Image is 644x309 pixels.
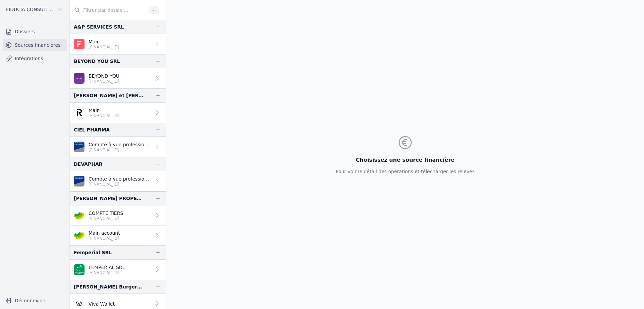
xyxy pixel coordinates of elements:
[89,182,151,187] p: [FINANCIAL_ID]
[74,160,103,168] div: DEVAPHAR
[74,230,85,241] img: crelan.png
[74,283,145,291] div: [PERSON_NAME] Burgers BV
[74,73,85,84] img: BEOBANK_CTBKBEBX.png
[74,91,145,100] div: [PERSON_NAME] et [PERSON_NAME]
[74,23,124,31] div: A&P SERVICES SRL
[89,107,119,114] p: Main
[70,226,166,245] a: Main account [FINANCIAL_ID]
[70,137,166,157] a: Compte à vue professionnel [FINANCIAL_ID]
[74,194,145,202] div: [PERSON_NAME] PROPERTIES SRL
[3,4,67,15] button: FIDUCIA CONSULTING SRL
[89,147,151,153] p: [FINANCIAL_ID]
[89,44,119,50] p: [FINANCIAL_ID]
[89,270,125,275] p: [FINANCIAL_ID]
[89,210,123,217] p: COMPTE TIERS
[74,57,120,65] div: BEYOND YOU SRL
[74,126,110,134] div: CIEL PHARMA
[70,103,166,123] a: Main [FINANCIAL_ID]
[89,236,120,241] p: [FINANCIAL_ID]
[89,141,151,148] p: Compte à vue professionnel
[74,107,85,118] img: revolut.png
[89,216,123,221] p: [FINANCIAL_ID]
[3,39,67,51] a: Sources financières
[6,6,54,13] span: FIDUCIA CONSULTING SRL
[70,4,146,16] input: Filtrer par dossier...
[70,260,166,280] a: FEMPERIAL SRL [FINANCIAL_ID]
[74,248,112,257] div: Femperial SRL
[70,205,166,226] a: COMPTE TIERS [FINANCIAL_ID]
[336,156,475,164] h3: Choisissez une source financière
[74,264,85,275] img: BNP_BE_BUSINESS_GEBABEBB.png
[74,210,85,221] img: crelan.png
[89,264,125,271] p: FEMPERIAL SRL
[89,79,119,84] p: [FINANCIAL_ID]
[70,68,166,88] a: BEYOND YOU [FINANCIAL_ID]
[74,298,85,309] img: Viva-Wallet.webp
[74,142,85,152] img: VAN_BREDA_JVBABE22XXX.png
[3,26,67,38] a: Dossiers
[74,176,85,187] img: VAN_BREDA_JVBABE22XXX.png
[89,73,119,79] p: BEYOND YOU
[89,38,119,45] p: Main
[3,295,67,306] button: Déconnexion
[336,168,475,175] p: Pour voir le détail des opérations et télécharger les relevés
[89,176,151,182] p: Compte à vue professionnel
[89,230,120,236] p: Main account
[70,34,166,54] a: Main [FINANCIAL_ID]
[89,113,119,118] p: [FINANCIAL_ID]
[89,301,115,307] p: Viva Wallet
[70,171,166,191] a: Compte à vue professionnel [FINANCIAL_ID]
[74,39,85,49] img: FINOM_SOBKDEBB.png
[3,52,67,65] a: Intégrations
